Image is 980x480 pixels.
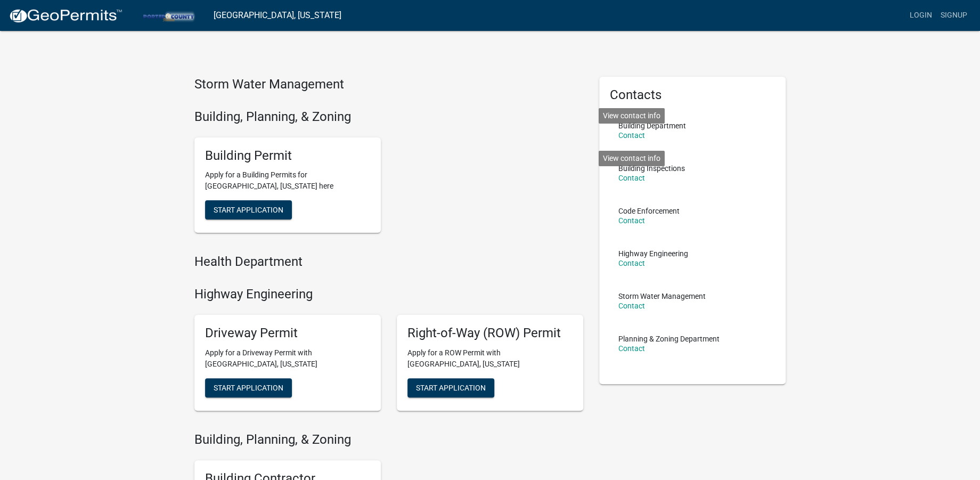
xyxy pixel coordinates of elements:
[416,383,486,392] span: Start Application
[214,206,283,214] span: Start Application
[214,6,341,25] a: [GEOGRAPHIC_DATA], [US_STATE]
[131,8,205,22] img: Porter County, Indiana
[618,250,688,257] p: Highway Engineering
[618,259,645,267] a: Contact
[618,335,720,343] p: Planning & Zoning Department
[194,77,583,92] h4: Storm Water Management
[618,344,645,353] a: Contact
[905,5,936,26] a: Login
[610,87,775,103] h5: Contacts
[618,165,685,172] p: Building Inspections
[618,302,645,310] a: Contact
[214,383,283,392] span: Start Application
[194,254,583,270] h4: Health Department
[618,216,645,225] a: Contact
[618,131,645,140] a: Contact
[205,326,370,341] h5: Driveway Permit
[618,122,686,129] p: Building Department
[194,109,583,125] h4: Building, Planning, & Zoning
[407,347,573,370] p: Apply for a ROW Permit with [GEOGRAPHIC_DATA], [US_STATE]
[205,347,370,370] p: Apply for a Driveway Permit with [GEOGRAPHIC_DATA], [US_STATE]
[618,207,680,215] p: Code Enforcement
[618,292,706,300] p: Storm Water Management
[407,378,494,397] button: Start Application
[194,432,583,448] h4: Building, Planning, & Zoning
[936,5,971,26] a: Signup
[618,174,645,182] a: Contact
[407,326,573,341] h5: Right-of-Way (ROW) Permit
[205,148,370,164] h5: Building Permit
[205,200,292,219] button: Start Application
[205,169,370,192] p: Apply for a Building Permits for [GEOGRAPHIC_DATA], [US_STATE] here
[205,378,292,397] button: Start Application
[194,287,583,302] h4: Highway Engineering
